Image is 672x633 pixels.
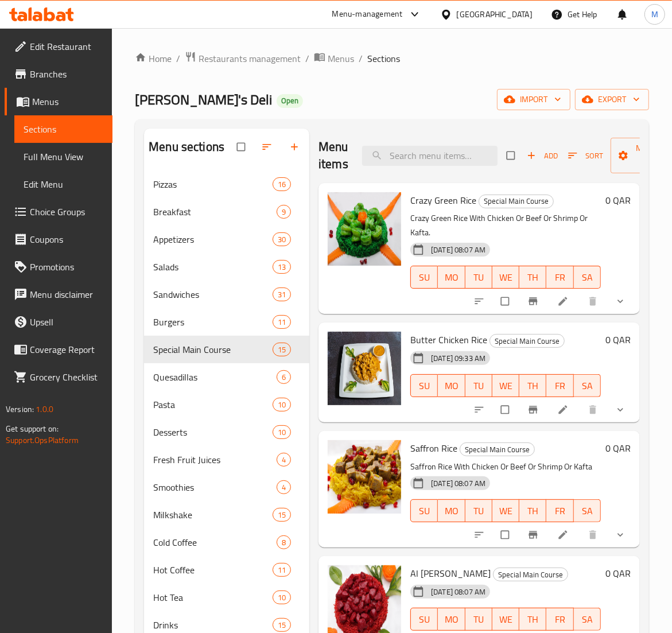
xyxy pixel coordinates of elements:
[470,269,488,286] span: TU
[277,482,290,493] span: 4
[557,296,571,307] a: Edit menu item
[494,568,568,581] span: Special Main Course
[546,608,573,631] button: FR
[14,143,112,170] a: Full Menu View
[277,96,303,106] span: Open
[5,336,112,363] a: Coverage Report
[135,52,172,65] a: Home
[578,611,596,628] span: SA
[277,453,291,467] div: items
[519,499,546,522] button: TH
[153,563,273,577] span: Hot Coffee
[426,353,490,364] span: [DATE] 09:33 AM
[277,207,290,218] span: 9
[551,611,569,628] span: FR
[546,499,573,522] button: FR
[5,198,112,226] a: Choice Groups
[546,374,573,397] button: FR
[153,535,277,549] span: Cold Coffee
[30,343,103,356] span: Coverage Report
[574,499,601,522] button: SA
[176,52,180,65] li: /
[273,179,290,190] span: 16
[5,60,112,88] a: Branches
[494,290,518,312] span: Select to update
[506,92,561,107] span: import
[575,89,649,110] button: export
[500,145,524,166] span: Select section
[608,522,635,547] button: show more
[153,480,277,494] span: Smoothies
[144,501,309,529] div: Milkshake15
[277,205,291,219] div: items
[153,315,273,329] span: Burgers
[410,374,438,397] button: SU
[578,269,596,286] span: SA
[153,343,273,356] div: Special Main Course
[273,425,291,439] div: items
[557,404,571,415] a: Edit menu item
[273,262,290,273] span: 13
[153,453,277,467] span: Fresh Fruit Juices
[578,503,596,519] span: SA
[318,138,348,173] h2: Menu items
[30,288,103,301] span: Menu disclaimer
[273,563,291,577] div: items
[153,232,273,246] div: Appetizers
[426,478,490,489] span: [DATE] 08:07 AM
[273,427,290,438] span: 10
[5,308,112,336] a: Upsell
[273,508,291,522] div: items
[524,503,542,519] span: TH
[14,170,112,198] a: Edit Menu
[144,170,309,198] div: Pizzas16
[467,397,494,422] button: sort-choices
[273,288,291,301] div: items
[492,499,519,522] button: WE
[254,134,282,160] span: Sort sections
[6,421,59,436] span: Get support on:
[153,508,273,522] span: Milkshake
[144,418,309,446] div: Desserts10
[493,568,568,581] div: Special Main Course
[410,499,438,522] button: SU
[465,266,492,289] button: TU
[153,177,273,191] span: Pizzas
[410,211,601,240] p: Crazy Green Rice With Chicken Or Beef Or Shrimp Or Kafta.
[359,52,363,65] li: /
[415,611,433,628] span: SU
[273,343,291,356] div: items
[199,52,301,65] span: Restaurants management
[328,332,401,405] img: Butter Chicken Rice
[273,344,290,355] span: 15
[605,192,631,208] h6: 0 QAR
[24,122,103,136] span: Sections
[153,205,277,219] div: Breakfast
[494,524,518,546] span: Select to update
[30,370,103,384] span: Grocery Checklist
[557,529,571,541] a: Edit menu item
[149,138,224,156] h2: Menu sections
[135,87,272,112] span: [PERSON_NAME]'s Deli
[273,591,291,604] div: items
[273,565,290,576] span: 11
[442,611,460,628] span: MO
[273,260,291,274] div: items
[410,440,457,457] span: Saffron Rice
[494,399,518,421] span: Select to update
[438,499,465,522] button: MO
[230,136,254,158] span: Select all sections
[524,147,561,165] button: Add
[608,397,635,422] button: show more
[605,565,631,581] h6: 0 QAR
[144,308,309,336] div: Burgers11
[438,374,465,397] button: MO
[153,260,273,274] div: Salads
[551,378,569,394] span: FR
[305,52,309,65] li: /
[519,608,546,631] button: TH
[605,440,631,456] h6: 0 QAR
